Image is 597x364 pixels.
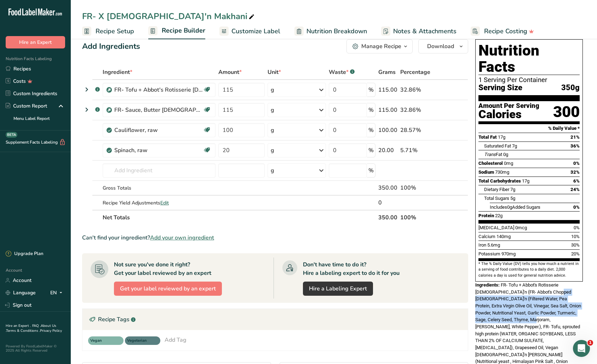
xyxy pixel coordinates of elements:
[120,284,216,293] span: Get your label reviewed by an expert
[271,86,274,94] div: g
[6,344,65,353] div: Powered By FoodLabelMaker © 2025 All Rights Reserved
[490,204,540,210] span: Includes Added Sugars
[6,323,31,328] a: Hire an Expert .
[219,23,280,39] a: Customize Label
[484,196,509,201] span: Total Sugars
[478,42,580,75] h1: Nutrition Facts
[103,68,132,76] span: Ingredient
[271,166,274,175] div: g
[478,261,580,278] section: * The % Daily Value (DV) tells you how much a nutrient in a serving of food contributes to a dail...
[6,250,43,258] div: Upgrade Plan
[571,251,580,256] span: 20%
[101,210,377,225] th: Net Totals
[573,161,580,166] span: 0%
[114,86,203,94] div: FR- Tofu + Abbot's Rotisserie [DEMOGRAPHIC_DATA]'n
[294,23,367,39] a: Nutrition Breakdown
[165,336,186,344] div: Add Tag
[6,328,40,333] a: Terms & Conditions .
[114,106,203,114] div: FR- Sauce, Butter [DEMOGRAPHIC_DATA]'n/ Makhani
[571,242,580,248] span: 30%
[378,126,397,134] div: 100.00
[478,109,539,120] div: Calories
[503,152,508,157] span: 0g
[114,146,203,155] div: Spinach, raw
[570,143,580,149] span: 36%
[381,23,457,39] a: Notes & Attachments
[478,234,495,239] span: Calcium
[6,36,65,48] button: Hire an Expert
[510,196,515,201] span: 5g
[471,23,534,39] a: Recipe Costing
[6,102,47,110] div: Custom Report
[90,338,115,344] span: Vegan
[6,132,17,138] div: BETA
[400,106,435,114] div: 32.86%
[400,86,435,94] div: 32.86%
[114,126,203,134] div: Cauliflower, raw
[346,39,413,53] button: Manage Recipe
[303,282,373,296] a: Hire a Labeling Expert
[427,42,454,51] span: Download
[478,76,580,83] div: 1 Serving Per Container
[268,68,281,76] span: Unit
[512,143,517,149] span: 7g
[32,323,41,328] a: FAQ .
[475,282,500,288] span: Ingredients:
[495,213,503,218] span: 22g
[377,210,399,225] th: 350.00
[418,39,468,53] button: Download
[570,134,580,140] span: 21%
[160,200,169,206] span: Edit
[378,106,397,114] div: 115.00
[484,152,496,157] i: Trans
[571,234,580,239] span: 10%
[478,251,500,256] span: Potassium
[6,287,36,299] a: Language
[515,225,527,230] span: 0mcg
[6,323,56,333] a: About Us .
[150,233,214,242] span: Add your own ingredient
[218,68,242,76] span: Amount
[114,282,222,296] button: Get your label reviewed by an expert
[484,27,527,36] span: Recipe Costing
[487,242,500,248] span: 5.6mg
[107,87,112,93] img: Sub Recipe
[271,146,274,155] div: g
[561,83,580,92] span: 350g
[231,27,280,36] span: Customize Label
[510,187,515,192] span: 7g
[507,204,512,210] span: 0g
[573,178,580,184] span: 6%
[553,103,580,121] div: 300
[271,126,274,134] div: g
[162,26,205,35] span: Recipe Builder
[478,124,580,133] section: % Daily Value *
[478,178,521,184] span: Total Carbohydrates
[82,41,140,52] div: Add Ingredients
[393,27,457,36] span: Notes & Attachments
[103,199,216,207] div: Recipe Yield Adjustments
[378,184,397,192] div: 350.00
[498,134,505,140] span: 17g
[587,340,593,346] span: 1
[478,169,494,175] span: Sodium
[484,152,502,157] span: Fat
[361,42,401,51] div: Manage Recipe
[574,225,580,230] span: 0%
[103,163,216,178] input: Add Ingredient
[522,178,529,184] span: 17g
[478,134,497,140] span: Total Fat
[496,234,511,239] span: 140mg
[478,213,494,218] span: Protein
[484,187,509,192] span: Dietary Fiber
[570,169,580,175] span: 32%
[400,126,435,134] div: 28.57%
[303,260,400,277] div: Don't have time to do it? Hire a labeling expert to do it for you
[50,289,65,297] div: EN
[573,204,580,210] span: 0%
[40,328,62,333] a: Privacy Policy
[127,338,152,344] span: Vegeterian
[329,68,355,76] div: Waste
[114,260,211,277] div: Not sure you've done it right? Get your label reviewed by an expert
[148,23,205,40] a: Recipe Builder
